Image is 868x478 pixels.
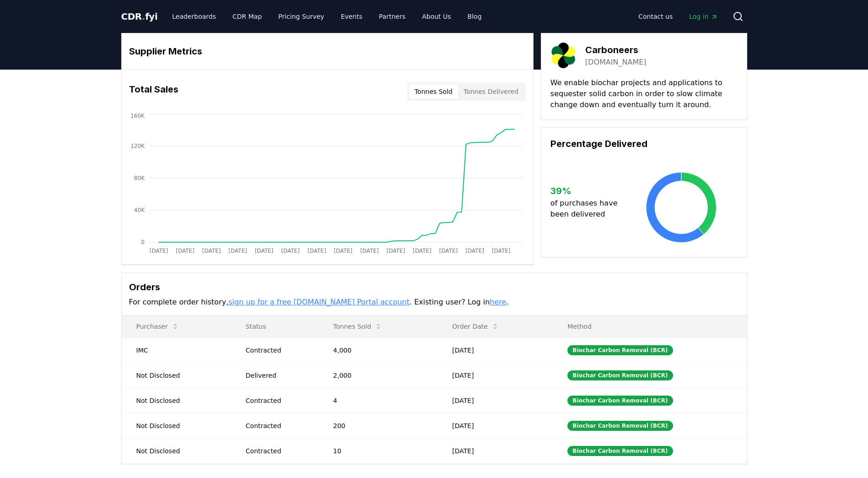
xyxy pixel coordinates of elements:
[202,248,221,254] tspan: [DATE]
[238,322,311,331] p: Status
[246,371,311,380] div: Delivered
[122,388,231,413] td: Not Disclosed
[130,143,145,149] tspan: 120K
[445,317,506,336] button: Order Date
[176,248,194,254] tspan: [DATE]
[682,8,725,25] a: Log in
[246,346,311,355] div: Contracted
[437,337,553,363] td: [DATE]
[129,297,739,308] p: For complete order history, . Existing user? Log in .
[490,298,506,306] a: here
[560,322,739,331] p: Method
[228,248,247,254] tspan: [DATE]
[334,248,352,254] tspan: [DATE]
[585,57,647,68] a: [DOMAIN_NAME]
[318,413,437,438] td: 200
[142,11,145,22] span: .
[567,421,673,431] div: Biochar Carbon Removal (BCR)
[372,8,413,25] a: Partners
[134,175,145,181] tspan: 80K
[129,317,186,336] button: Purchaser
[134,207,145,213] tspan: 40K
[122,413,231,438] td: Not Disclosed
[550,137,738,151] h3: Percentage Delivered
[228,298,410,306] a: sign up for a free [DOMAIN_NAME] Portal account
[550,43,576,68] img: Carboneers-logo
[165,8,223,25] a: Leaderboards
[129,44,526,58] h3: Supplier Metrics
[437,413,553,438] td: [DATE]
[550,184,625,198] h3: 39 %
[465,248,484,254] tspan: [DATE]
[631,8,680,25] a: Contact us
[326,317,389,336] button: Tonnes Sold
[246,396,311,405] div: Contracted
[246,421,311,430] div: Contracted
[271,8,331,25] a: Pricing Survey
[246,446,311,456] div: Contracted
[386,248,405,254] tspan: [DATE]
[334,8,370,25] a: Events
[409,84,458,99] button: Tonnes Sold
[360,248,379,254] tspan: [DATE]
[318,337,437,363] td: 4,000
[550,77,738,110] p: We enable biochar projects and applications to sequester solid carbon in order to slow climate ch...
[165,8,489,25] nav: Main
[307,248,326,254] tspan: [DATE]
[149,248,168,254] tspan: [DATE]
[122,337,231,363] td: IMC
[141,239,145,245] tspan: 0
[122,438,231,463] td: Not Disclosed
[567,345,673,355] div: Biochar Carbon Removal (BCR)
[491,248,510,254] tspan: [DATE]
[318,388,437,413] td: 4
[631,8,725,25] nav: Main
[413,248,431,254] tspan: [DATE]
[437,438,553,463] td: [DATE]
[437,388,553,413] td: [DATE]
[550,198,625,220] p: of purchases have been delivered
[225,8,269,25] a: CDR Map
[121,11,158,22] span: CDR fyi
[567,446,673,456] div: Biochar Carbon Removal (BCR)
[415,8,458,25] a: About Us
[585,43,647,57] h3: Carboneers
[567,396,673,406] div: Biochar Carbon Removal (BCR)
[458,84,524,99] button: Tonnes Delivered
[437,363,553,388] td: [DATE]
[129,82,178,101] h3: Total Sales
[254,248,273,254] tspan: [DATE]
[122,363,231,388] td: Not Disclosed
[567,370,673,380] div: Biochar Carbon Removal (BCR)
[318,363,437,388] td: 2,000
[281,248,300,254] tspan: [DATE]
[318,438,437,463] td: 10
[460,8,489,25] a: Blog
[130,113,145,119] tspan: 160K
[121,10,158,23] a: CDR.fyi
[689,12,717,21] span: Log in
[129,280,739,294] h3: Orders
[439,248,458,254] tspan: [DATE]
